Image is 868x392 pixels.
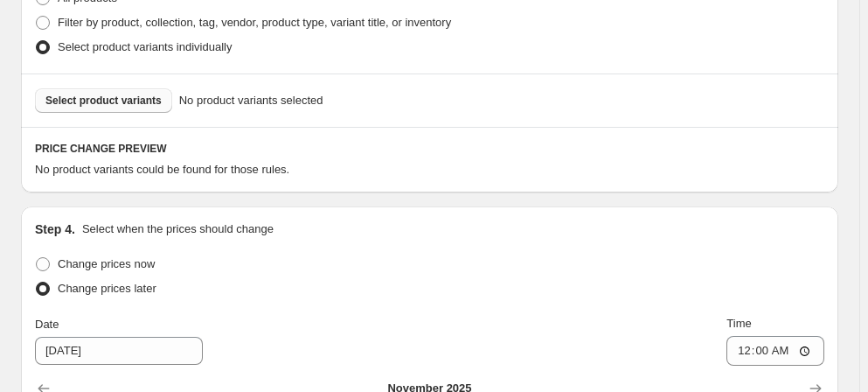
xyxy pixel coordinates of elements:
p: Select when the prices should change [82,220,274,238]
h2: Step 4. [35,220,75,238]
input: 9/29/2025 [35,337,203,365]
span: Select product variants individually [58,40,232,53]
span: Time [726,317,751,330]
h6: PRICE CHANGE PREVIEW [35,142,824,156]
span: No product variants could be found for those rules. [35,163,289,176]
input: 12:00 [726,336,824,366]
span: No product variants selected [179,92,323,109]
span: Select product variants [45,94,162,108]
span: Date [35,318,59,331]
span: Filter by product, collection, tag, vendor, product type, variant title, or inventory [58,16,451,29]
span: Change prices now [58,257,155,270]
button: Select product variants [35,88,172,113]
span: Change prices later [58,282,156,295]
